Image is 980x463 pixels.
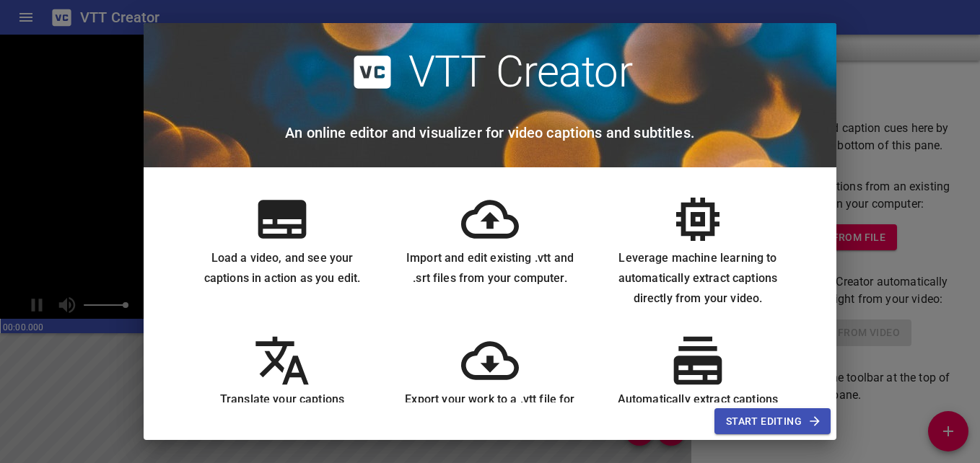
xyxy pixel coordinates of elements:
[190,389,375,450] h6: Translate your captions automatically using Google Translate.
[190,248,375,288] h6: Load a video, and see your captions in action as you edit.
[714,408,831,435] button: Start Editing
[605,248,790,309] h6: Leverage machine learning to automatically extract captions directly from your video.
[605,389,790,450] h6: Automatically extract captions from many videos at once with Batch Transcribe
[408,46,633,98] h2: VTT Creator
[285,121,695,144] h6: An online editor and visualizer for video captions and subtitles.
[398,389,582,450] h6: Export your work to a .vtt file for use anywhere on the web, or a .srt file for use offline.
[398,248,582,288] h6: Import and edit existing .vtt and .srt files from your computer.
[726,413,819,431] span: Start Editing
